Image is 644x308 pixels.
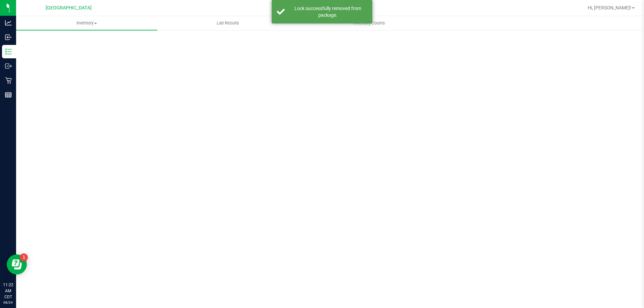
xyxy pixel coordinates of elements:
[5,34,12,41] inline-svg: Inbound
[5,48,12,55] inline-svg: Inventory
[7,254,27,274] iframe: Resource center
[3,282,13,300] p: 11:22 AM CDT
[5,63,12,69] inline-svg: Outbound
[5,91,12,98] inline-svg: Reports
[157,16,299,30] a: Lab Results
[208,20,248,26] span: Lab Results
[16,16,157,30] a: Inventory
[20,253,28,261] iframe: Resource center unread badge
[3,300,13,305] p: 08/24
[5,77,12,84] inline-svg: Retail
[46,5,92,11] span: [GEOGRAPHIC_DATA]
[288,5,367,18] div: Lock successfully removed from package.
[588,5,631,10] span: Hi, [PERSON_NAME]!
[16,20,157,26] span: Inventory
[5,19,12,26] inline-svg: Analytics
